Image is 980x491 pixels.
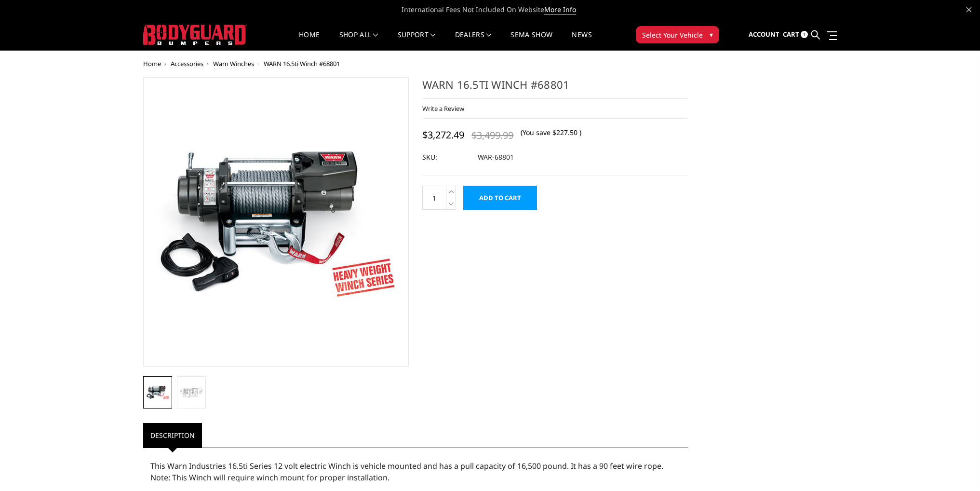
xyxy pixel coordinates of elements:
img: WARN 16.5ti Winch #68801 [146,385,169,400]
span: Cart [783,30,799,39]
span: (You save [521,128,550,137]
a: Support [398,31,436,50]
iframe: Chat Widget [932,445,980,491]
img: WARN 16.5ti Winch #68801 [180,387,203,398]
span: WARN 16.5ti Winch #68801 [264,59,340,68]
a: Home [299,31,320,50]
a: shop all [339,31,378,50]
a: Cart 1 [783,22,808,48]
button: Select Your Vehicle [636,26,719,43]
span: $3,499.99 [471,130,513,141]
img: BODYGUARD BUMPERS [143,25,247,45]
span: $227.50 [552,128,577,137]
a: Warn Winches [213,59,254,68]
span: Account [749,30,779,39]
span: 1 [801,31,808,38]
span: ▾ [710,29,713,40]
span: This Warn Industries 16.5ti Series 12 volt electric Winch is vehicle mounted and has a pull capac... [150,461,663,483]
a: Account [749,22,779,48]
a: Write a Review [422,104,464,113]
span: $3,272.49 [422,128,464,141]
a: Dealers [455,31,492,50]
a: Home [143,59,161,68]
a: Accessories [171,59,203,68]
a: SEMA Show [510,31,552,50]
a: News [572,31,591,50]
span: ) [579,128,581,137]
h1: WARN 16.5ti Winch #68801 [422,77,688,99]
input: Add to Cart [463,186,537,210]
dd: WAR-68801 [478,149,514,166]
span: Select Your Vehicle [642,30,703,40]
dt: SKU: [422,149,470,166]
a: Description [143,423,202,448]
a: WARN 16.5ti Winch #68801 [143,77,409,367]
a: More Info [544,5,576,14]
